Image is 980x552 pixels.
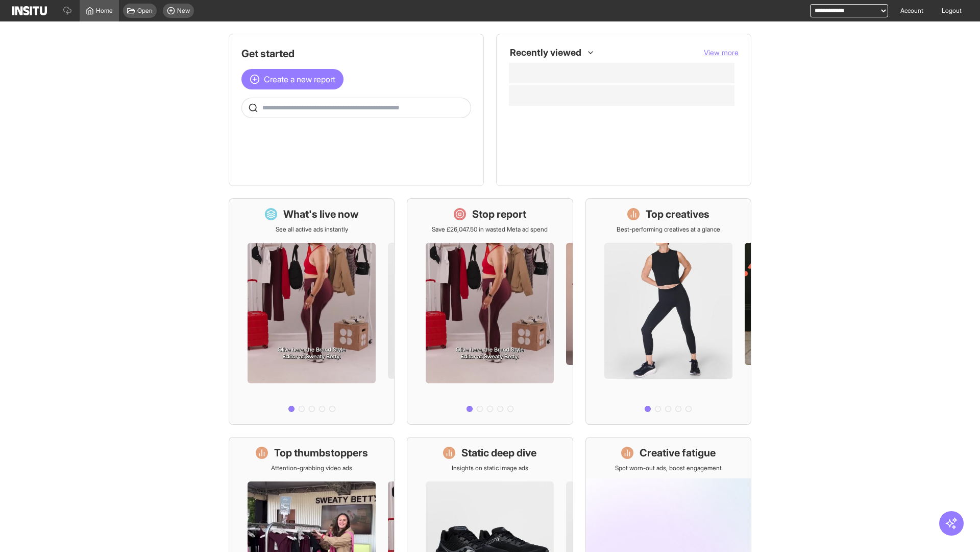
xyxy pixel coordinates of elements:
[241,47,471,61] h1: Get started
[407,198,573,425] a: Stop reportSave £26,047.50 in wasted Meta ad spend
[12,6,47,15] img: Logo
[229,198,395,425] a: What's live nowSee all active ads instantly
[704,48,739,57] span: View more
[271,464,352,472] p: Attention-grabbing video ads
[241,69,344,89] button: Create a new report
[96,7,113,15] span: Home
[432,225,548,234] p: Save £26,047.50 in wasted Meta ad spend
[283,207,359,221] h1: What's live now
[585,198,751,425] a: Top creativesBest-performing creatives at a glance
[617,225,720,234] p: Best-performing creatives at a glance
[137,7,153,15] span: Open
[452,464,528,472] p: Insights on static image ads
[704,48,739,58] button: View more
[264,73,335,85] span: Create a new report
[646,207,709,221] h1: Top creatives
[177,7,190,15] span: New
[472,207,526,221] h1: Stop report
[276,225,348,234] p: See all active ads instantly
[274,446,368,460] h1: Top thumbstoppers
[461,446,536,460] h1: Static deep dive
